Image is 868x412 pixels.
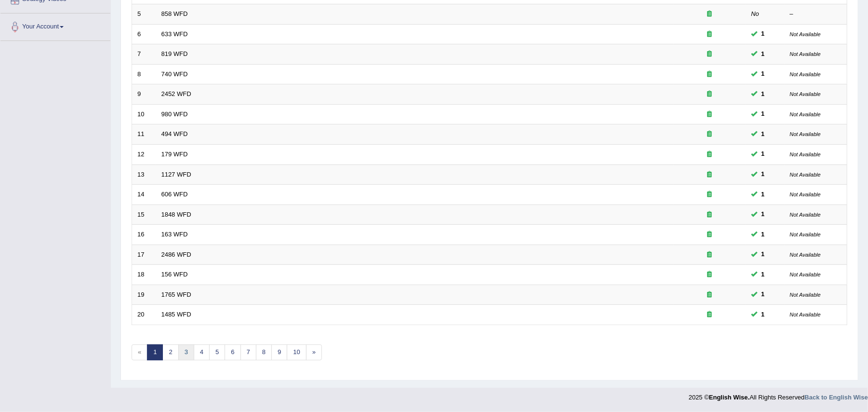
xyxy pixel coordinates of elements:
span: You can still take this question [758,249,769,260]
div: Exam occurring question [679,290,741,300]
span: You can still take this question [758,310,769,320]
a: 494 WFD [161,130,188,137]
small: Not Available [790,172,821,178]
a: 740 WFD [161,70,188,78]
td: 10 [132,104,156,124]
span: You can still take this question [758,209,769,220]
td: 6 [132,24,156,44]
td: 7 [132,44,156,65]
small: Not Available [790,252,821,258]
span: You can still take this question [758,89,769,99]
strong: English Wise. [709,394,749,401]
span: You can still take this question [758,169,769,179]
a: 1 [147,344,163,360]
small: Not Available [790,151,821,157]
td: 19 [132,285,156,305]
td: 8 [132,64,156,84]
a: Your Account [0,14,110,38]
div: Exam occurring question [679,30,741,39]
small: Not Available [790,111,821,117]
a: 633 WFD [161,30,188,38]
small: Not Available [790,312,821,317]
span: You can still take this question [758,230,769,240]
a: 1765 WFD [161,291,191,298]
div: Exam occurring question [679,190,741,199]
div: Exam occurring question [679,70,741,79]
small: Not Available [790,272,821,277]
a: 9 [271,344,287,360]
small: Not Available [790,292,821,298]
a: 606 WFD [161,191,188,198]
span: « [132,344,147,360]
span: You can still take this question [758,190,769,200]
div: Exam occurring question [679,110,741,119]
td: 17 [132,245,156,265]
a: 2486 WFD [161,251,191,258]
td: 13 [132,165,156,185]
span: You can still take this question [758,149,769,159]
td: 18 [132,265,156,285]
span: You can still take this question [758,29,769,39]
span: You can still take this question [758,69,769,79]
span: You can still take this question [758,109,769,119]
em: No [751,10,760,17]
td: 15 [132,205,156,225]
span: You can still take this question [758,49,769,59]
small: Not Available [790,192,821,197]
span: You can still take this question [758,129,769,139]
a: 1848 WFD [161,211,191,218]
small: Not Available [790,31,821,37]
td: 20 [132,305,156,325]
td: 11 [132,124,156,145]
a: 1127 WFD [161,171,191,178]
a: 2452 WFD [161,90,191,97]
small: Not Available [790,212,821,218]
td: 9 [132,84,156,105]
div: – [790,10,842,19]
div: Exam occurring question [679,10,741,19]
div: Exam occurring question [679,130,741,139]
small: Not Available [790,131,821,137]
a: 819 WFD [161,50,188,57]
td: 12 [132,144,156,165]
a: 3 [178,344,194,360]
small: Not Available [790,232,821,237]
div: Exam occurring question [679,50,741,59]
a: 156 WFD [161,271,188,278]
a: 1485 WFD [161,311,191,318]
div: 2025 © All Rights Reserved [689,388,868,402]
div: Exam occurring question [679,230,741,239]
a: » [306,344,322,360]
div: Exam occurring question [679,90,741,99]
div: Exam occurring question [679,150,741,159]
a: 179 WFD [161,151,188,158]
span: You can still take this question [758,289,769,300]
a: 980 WFD [161,110,188,118]
td: 14 [132,185,156,205]
a: 858 WFD [161,10,188,17]
a: 6 [225,344,240,360]
small: Not Available [790,91,821,97]
div: Exam occurring question [679,210,741,220]
td: 16 [132,225,156,245]
a: 4 [194,344,210,360]
a: 8 [256,344,272,360]
div: Exam occurring question [679,170,741,179]
small: Not Available [790,71,821,77]
a: 163 WFD [161,231,188,238]
a: 2 [162,344,178,360]
a: Back to English Wise [805,394,868,401]
small: Not Available [790,51,821,57]
div: Exam occurring question [679,310,741,319]
a: 5 [209,344,225,360]
td: 5 [132,4,156,25]
a: 7 [240,344,256,360]
span: You can still take this question [758,270,769,280]
div: Exam occurring question [679,250,741,260]
div: Exam occurring question [679,270,741,279]
a: 10 [287,344,306,360]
